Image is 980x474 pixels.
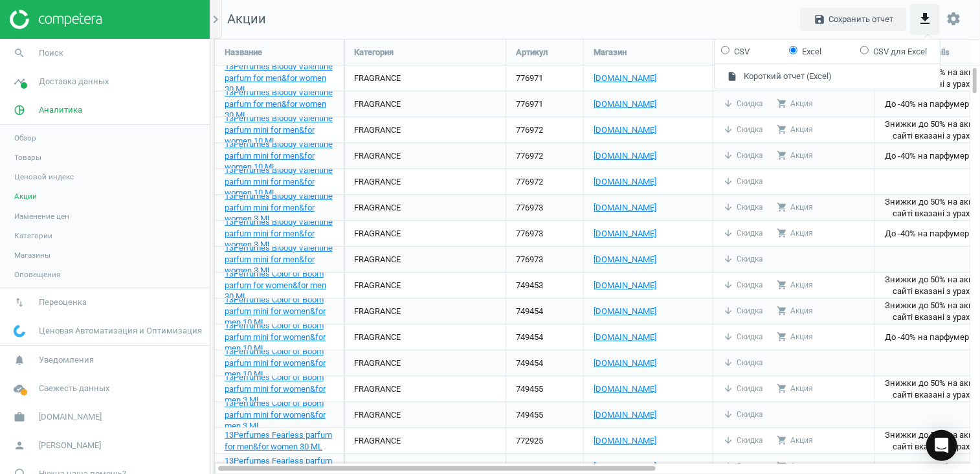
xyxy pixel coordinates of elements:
span: 13Perfumes Bloody Valentine parfum mini for men&for women 3 ML [225,243,333,276]
div: 776973 [506,247,583,272]
div: 749454 [506,324,583,350]
a: 13Perfumes Color of Boom parfum mini for women&for men 10 ML [225,320,334,355]
a: [DOMAIN_NAME] [594,409,703,421]
div: 749455 [506,376,583,401]
div: Акция [777,124,813,135]
div: Акция [777,98,813,109]
a: [DOMAIN_NAME] [594,280,703,291]
div: Акция [777,202,813,213]
div: Скидка [723,254,763,265]
a: 13Perfumes Bloody Valentine parfum mini for men&for women 3 ML [225,242,334,277]
i: shopping_cart [777,228,787,238]
div: Скидка [723,98,763,109]
span: Переоценка [39,297,87,308]
div: FRAGRANCE [354,254,401,265]
i: shopping_cart [777,306,787,316]
div: 776973 [506,221,583,246]
i: insert_drive_file [728,71,738,82]
i: arrow_downward [723,176,733,186]
span: Название [225,47,262,58]
span: [PERSON_NAME] [39,440,101,451]
span: 13Perfumes Bloody Valentine parfum mini for men&for women 3 ML [225,217,333,250]
div: FRAGRANCE [354,176,401,188]
span: Свежесть данных [39,383,109,394]
div: Акция [777,228,813,239]
a: 13Perfumes Bloody Valentine parfum for men&for women 30 ML [225,87,334,122]
div: 776973 [506,195,583,220]
i: arrow_downward [723,228,733,238]
a: [DOMAIN_NAME] [594,228,703,240]
span: 13Perfumes Bloody Valentine parfum mini for men&for women 10 ML [225,139,333,172]
div: FRAGRANCE [354,124,401,136]
div: Скидка [723,383,763,394]
a: 13Perfumes Bloody Valentine parfum mini for men&for women 10 ML [225,139,334,174]
i: arrow_downward [723,280,733,290]
i: arrow_downward [723,254,733,264]
div: FRAGRANCE [354,150,401,162]
div: Скидка [723,357,763,368]
a: [DOMAIN_NAME] [594,435,703,447]
div: 749455 [506,402,583,427]
i: notifications [7,348,32,372]
a: [DOMAIN_NAME] [594,254,703,265]
div: 776972 [506,169,583,194]
span: Доставка данных [39,76,109,87]
span: 13Perfumes Bloody Valentine parfum for men&for women 30 ML [225,62,333,95]
i: arrow_downward [723,124,733,135]
div: Скидка [723,435,763,446]
i: shopping_cart [777,202,787,212]
span: Обзор [14,133,36,143]
span: Магазин [594,47,627,58]
a: [DOMAIN_NAME] [594,176,703,188]
i: person [7,433,32,458]
img: wGWNvw8QSZomAAAAABJRU5ErkJggg== [14,325,25,337]
i: shopping_cart [777,280,787,290]
i: arrow_downward [723,332,733,342]
a: 13Perfumes Bloody Valentine parfum mini for men&for women 10 ML [225,164,334,199]
div: 749454 [506,299,583,324]
span: Ценовой индекс [14,172,74,182]
i: arrow_downward [723,409,733,420]
div: 776971 [506,65,583,91]
span: Магазины [14,250,50,260]
span: 13Perfumes Bloody Valentine parfum mini for men&for women 10 ML [225,113,333,146]
div: 776972 [506,143,583,168]
div: FRAGRANCE [354,409,401,421]
div: Акция [777,150,813,161]
label: CSV [721,45,750,57]
div: Акция [777,383,813,394]
i: settings [946,11,961,27]
div: Акция [777,280,813,291]
div: 776971 [506,91,583,117]
label: Excel [789,45,821,57]
a: 13Perfumes Bloody Valentine parfum mini for men&for women 3 ML [225,216,334,251]
a: [DOMAIN_NAME] [594,383,703,395]
span: Ценовая Автоматизация и Оптимизация [39,325,202,337]
i: arrow_downward [723,150,733,161]
a: [DOMAIN_NAME] [594,124,703,136]
i: arrow_downward [723,306,733,316]
div: 749453 [506,273,583,298]
span: 13Perfumes Color of Boom parfum mini for women&for men 3 ML [225,372,326,405]
div: Скидка [723,306,763,317]
span: Поиск [39,47,63,59]
i: arrow_downward [723,98,733,109]
div: FRAGRANCE [354,280,401,291]
div: 772925 [506,428,583,453]
i: arrow_downward [723,357,733,368]
i: save [814,14,825,25]
a: [DOMAIN_NAME] [594,332,703,343]
i: shopping_cart [777,124,787,135]
a: [DOMAIN_NAME] [594,150,703,162]
i: arrow_downward [723,202,733,212]
a: [DOMAIN_NAME] [594,306,703,317]
span: 13Perfumes Bloody Valentine parfum for men&for women 30 ML [225,87,333,120]
div: Скидка [723,280,763,291]
a: 13Perfumes Color of Boom parfum mini for women&for men 3 ML [225,372,334,407]
span: Артикул [516,47,548,58]
a: [DOMAIN_NAME] [594,73,703,84]
span: Аналитика [39,104,82,116]
i: search [7,41,32,65]
div: FRAGRANCE [354,383,401,395]
span: Категория [354,47,394,58]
